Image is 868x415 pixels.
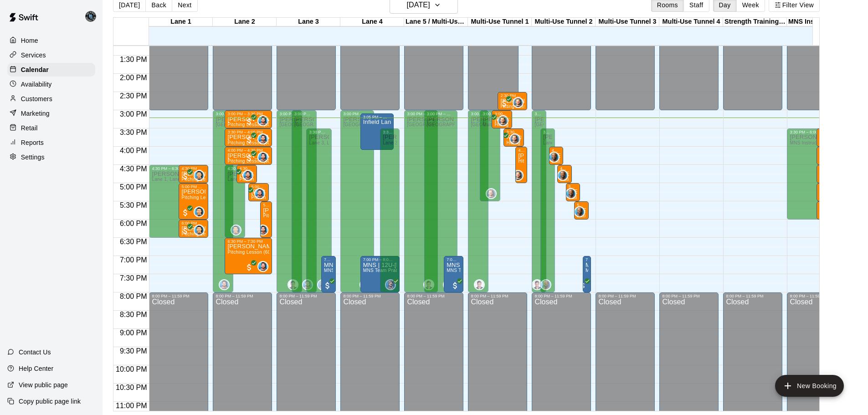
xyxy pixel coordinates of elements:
[118,165,149,173] span: 4:30 PM
[817,128,846,147] div: 3:30 PM – 4:00 PM: Anthony Mazza
[258,188,265,199] span: Jacob Crooks
[118,56,149,63] span: 1:30 PM
[723,18,787,26] div: Strength Training Room
[179,183,208,220] div: 5:00 PM – 6:00 PM: Trenton Sodamann
[775,375,844,397] button: add
[819,154,828,163] span: All customers have paid
[503,128,524,147] div: 3:30 PM – 4:00 PM: Kaleb Stock
[817,147,846,165] div: 4:00 PM – 4:30 PM: Deuce Chanos
[118,238,149,246] span: 6:30 PM
[560,166,569,171] div: 4:30 PM – 5:00 PM
[258,225,267,235] img: Jacob Crooks
[246,170,253,181] span: Jacob Crooks
[506,130,521,134] div: 3:30 PM – 4:00 PM
[179,165,208,183] div: 4:30 PM – 5:00 PM: Reed Pozek
[292,110,317,292] div: 3:00 PM – 8:00 PM: Available
[817,201,846,220] div: 5:30 PM – 6:00 PM: Deuce Chanos
[468,18,532,26] div: Multi-Use Tunnel 1
[552,148,561,153] div: 4:00 PM – 4:30 PM
[586,257,589,262] div: 7:00 PM – 8:00 PM
[118,292,149,300] span: 8:00 PM
[471,112,485,116] div: 3:00 PM – 8:00 PM
[7,63,95,77] a: Calendar
[7,34,95,47] div: Home
[7,150,95,164] div: Settings
[241,190,251,199] span: All customers have paid
[586,268,628,273] span: MNS Team Practice
[514,98,523,107] img: Nik Crouch
[360,113,394,150] div: 3:05 PM – 4:05 PM: Infield Lane
[7,121,95,135] div: Retail
[518,148,524,153] div: 4:00 PM – 5:00 PM
[532,18,596,26] div: Multi-Use Tunnel 2
[85,11,96,22] img: Danny Lake
[552,152,560,163] span: Chie Gunner
[471,294,524,298] div: 8:00 PM – 11:59 PM
[569,188,576,199] span: Chie Gunner
[227,122,290,127] span: Pitching Lesson (30 Minutes)
[790,130,835,134] div: 3:30 PM – 6:00 PM
[534,112,544,116] div: 3:00 PM – 8:00 PM
[195,207,204,216] img: Gonzo Gonzalez
[577,203,586,207] div: 5:30 PM – 6:00 PM
[817,165,846,183] div: 4:30 PM – 5:00 PM: Deuce Chanos
[195,225,204,235] img: Gonzo Gonzalez
[574,201,589,220] div: 5:30 PM – 6:00 PM: Deuce Chanos
[7,107,95,120] div: Marketing
[474,279,485,290] div: Anthony Miller
[194,206,205,217] div: Gonzo Gonzalez
[566,189,575,198] img: Chie Gunner
[231,225,241,236] div: Gonzo Gonzalez
[279,122,539,127] span: [GEOGRAPHIC_DATA] 5 / Multi-Use Tunnel 5, Multi-Use Tunnel 2, Multi-Use Tunnel 1, Hitting Tunnel ...
[497,135,506,144] span: All customers have paid
[243,171,252,180] img: Jacob Crooks
[306,128,331,292] div: 3:30 PM – 8:00 PM: Available
[227,166,242,171] div: 4:30 PM – 6:30 PM
[181,221,205,225] div: 6:00 PM – 6:30 PM
[227,177,311,182] span: Lane 1, Lane 2, Back Bldg Multi-Use 1
[255,189,264,198] img: Jacob Crooks
[380,128,400,292] div: 3:30 PM – 8:00 PM: Available
[596,18,659,26] div: Multi-Use Tunnel 3
[483,122,523,127] span: Multi-Use Tunnel 1
[118,92,149,100] span: 2:30 PM
[787,18,851,26] div: MNS Instructor Tunnel
[194,225,205,236] div: Gonzo Gonzalez
[574,206,585,217] div: Chie Gunner
[83,7,103,26] div: Danny Lake
[181,184,205,189] div: 5:00 PM – 6:00 PM
[513,170,524,181] div: Nik Crouch
[486,188,497,199] div: Nik Crouch
[118,183,149,191] span: 5:00 PM
[239,166,254,171] div: 4:30 PM – 5:00 PM
[216,122,578,127] span: [GEOGRAPHIC_DATA] 5 / Multi-Use Tunnel 5, Hitting Tunnel 1, Hitting Tunnel 2, Hitting Tunnel 3, B...
[279,112,299,116] div: 3:00 PM – 8:00 PM
[309,140,560,145] span: Lane 3, Lane 4, Multi-Use Tunnel 2, Hitting Tunnel 1, Hitting Tunnel 2, Back Bldg Multi-Use 1, Ba...
[245,263,254,272] span: All customers have paid
[118,128,149,136] span: 3:30 PM
[518,159,578,164] span: Hitting Lesson (60 Minutes)
[385,279,396,290] div: Chie Gunner
[277,18,340,26] div: Lane 3
[7,92,95,106] a: Customers
[566,183,580,201] div: 5:00 PM – 5:30 PM: Deuce Chanos
[152,294,205,298] div: 8:00 PM – 11:59 PM
[181,172,190,181] span: All customers have paid
[7,136,95,149] a: Reports
[258,262,267,271] img: Jacob Crooks
[181,226,190,236] span: All customers have paid
[540,279,551,290] div: Chie Gunner
[343,122,603,127] span: [GEOGRAPHIC_DATA] 5 / Multi-Use Tunnel 5, Multi-Use Tunnel 2, Multi-Use Tunnel 1, Hitting Tunnel ...
[181,166,205,171] div: 4:30 PM – 5:00 PM
[118,220,149,227] span: 6:00 PM
[578,206,585,217] span: Chie Gunner
[363,115,391,119] div: 3:05 PM – 4:05 PM
[294,112,314,116] div: 3:00 PM – 8:00 PM
[225,110,272,128] div: 3:00 PM – 3:30 PM: Dallas White
[236,165,257,183] div: 4:30 PM – 5:00 PM: Deuce Chanos
[360,256,400,292] div: 7:00 PM – 8:00 PM: MNS | 12U-WOEHRLE (PRACTICE)
[790,294,843,298] div: 8:00 PM – 11:59 PM
[242,170,253,181] div: Jacob Crooks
